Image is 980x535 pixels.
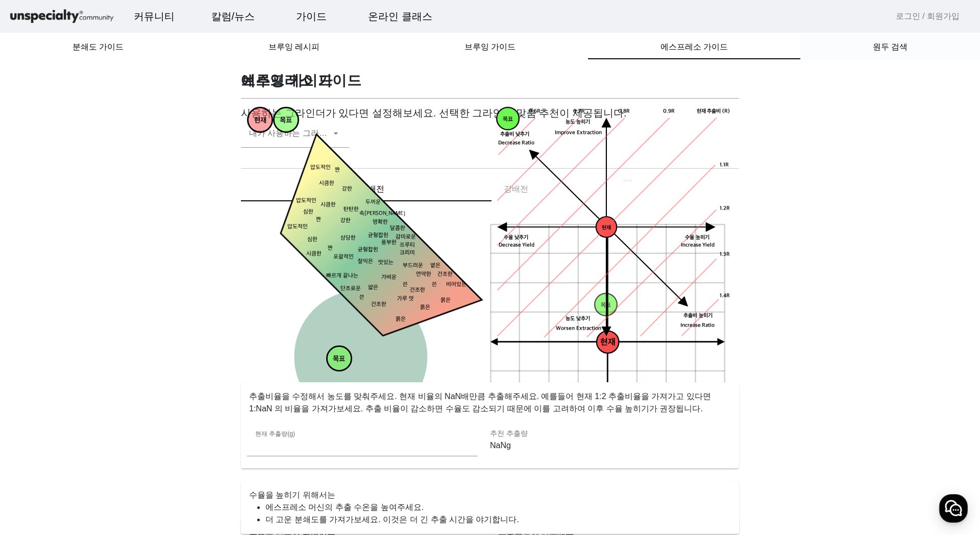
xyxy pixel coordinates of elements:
[249,489,335,501] mat-card-title: 수율을 높히기 위해서는
[358,246,378,253] tspan: 균형잡힌
[720,161,729,168] tspan: 1.1R
[720,251,730,258] tspan: 1.3R
[3,324,67,350] a: 홈
[265,501,731,514] li: 에스프레소 머신의 추출 수온을 높여주세요.
[555,130,602,136] tspan: Improve Extraction
[685,234,709,241] tspan: 수율 높히기
[342,186,352,193] tspan: 강한
[254,117,266,125] tspan: 현재
[390,225,405,231] tspan: 달콤한
[344,206,359,213] tspan: 탄탄한
[500,131,529,137] tspan: 추출비 낮추기
[490,429,528,437] mat-label: 추천 추출량
[288,3,335,30] a: 가이드
[573,108,585,114] tspan: 0.7R
[490,439,721,452] p: NaNg
[296,197,316,204] tspan: 압도적인
[663,108,675,114] tspan: 0.9R
[896,10,960,22] a: 로그인 / 회원가입
[618,108,630,114] tspan: 0.8R
[410,287,425,294] tspan: 건조한
[420,305,430,311] tspan: 묽은
[316,216,321,223] tspan: 짠
[381,239,397,246] tspan: 풍부한
[720,293,730,299] tspan: 1.4R
[371,301,386,308] tspan: 건조한
[446,281,467,288] tspan: 비어있는
[340,218,351,224] tspan: 강한
[660,43,728,51] span: 에스프레소 가이드
[340,235,356,242] tspan: 상당한
[268,43,320,51] span: 브루잉 레시피
[697,108,730,114] tspan: 현재 추출비 (R)
[307,237,317,243] tspan: 심한
[359,294,364,301] tspan: 쓴
[368,232,388,239] tspan: 균형잡힌
[303,209,313,216] tspan: 심한
[681,242,715,248] tspan: Increase Yield
[132,324,196,350] a: 설정
[873,43,908,51] span: 원두 검색
[378,260,394,266] tspan: 맛있는
[321,202,336,208] tspan: 시큼한
[503,116,513,123] tspan: 목표
[683,312,713,319] tspan: 추출비 높히기
[432,281,437,288] tspan: 쓴
[397,296,414,303] tspan: 가루 맛
[396,316,406,322] tspan: 묽은
[241,72,739,90] h1: 에스프레소 가이드
[602,224,611,231] tspan: 현재
[265,514,731,526] li: 더 고운 분쇄도를 가져가보세요. 이것은 더 긴 추출 시간을 야기합니다.
[126,3,183,30] a: 커뮤니티
[680,322,715,329] tspan: Increase Ratio
[529,108,541,114] tspan: 0.6R
[430,263,440,269] tspan: 옅은
[319,180,334,187] tspan: 시큼한
[203,3,263,30] a: 칼럼/뉴스
[32,339,38,347] span: 홈
[400,242,415,249] tspan: 프루티
[158,339,170,347] span: 설정
[556,325,601,332] tspan: Worsen Extraction
[328,245,333,252] tspan: 짠
[326,272,358,279] tspan: 빠르게 끝나는
[359,211,405,217] tspan: 속[PERSON_NAME]
[340,286,361,292] tspan: 단조로운
[306,251,322,258] tspan: 시큼한
[381,274,397,281] tspan: 가벼운
[358,258,373,265] tspan: 잘익은
[498,139,535,146] tspan: Decrease Ratio
[373,219,388,226] tspan: 명확한
[400,249,415,256] tspan: 크리미
[67,324,132,350] a: 대화
[241,382,739,415] p: 추출비율을 수정해서 농도를 맞춰주세요. 현재 비율의 NaN배만큼 추출해주세요. 예를들어 현재 1:2 추출비율을 가져가고 있다면 1:NaN 의 비율을 가져가보세요. 추출 비율이...
[93,340,106,348] span: 대화
[403,263,423,269] tspan: 부드러운
[360,3,440,30] a: 온라인 클래스
[255,431,295,437] mat-label: 현재 추출량(g)
[437,271,453,278] tspan: 건조한
[368,284,378,291] tspan: 얇은
[365,199,381,205] tspan: 두꺼운
[504,234,528,241] tspan: 수율 낮추기
[566,119,590,126] tspan: 농도 높히기
[310,164,331,171] tspan: 압도적인
[280,117,292,125] tspan: 목표
[72,43,124,51] span: 분쇄도 가이드
[287,223,308,230] tspan: 압도적인
[416,271,431,278] tspan: 연약한
[499,242,535,248] tspan: Decrease Yield
[333,254,354,261] tspan: 포괄적인
[566,316,590,322] tspan: 농도 낮추기
[335,167,340,174] tspan: 짠
[8,8,115,26] img: logo
[440,297,451,304] tspan: 묽은
[403,281,408,288] tspan: 쓴
[464,43,516,51] span: 브루잉 가이드
[720,205,730,212] tspan: 1.2R
[396,234,416,240] tspan: 감미로운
